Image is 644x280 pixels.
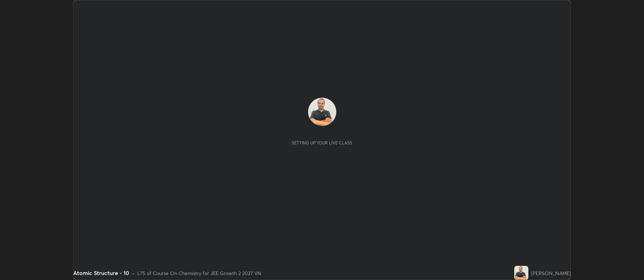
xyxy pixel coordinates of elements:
[514,266,528,280] img: 9736e7a92cd840a59b1b4dd6496f0469.jpg
[132,269,134,277] div: •
[308,98,336,126] img: 9736e7a92cd840a59b1b4dd6496f0469.jpg
[137,269,261,277] div: L75 of Course On Chemistry for JEE Growth 2 2027 VN
[531,269,571,277] div: [PERSON_NAME]
[292,140,352,145] div: Setting up your live class
[73,269,129,277] div: Atomic Structure - 10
